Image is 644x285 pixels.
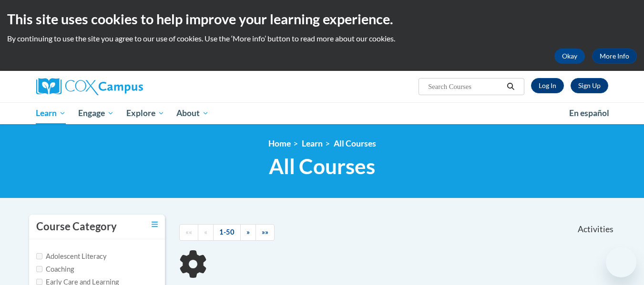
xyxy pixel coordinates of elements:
[334,138,376,148] a: All Courses
[152,219,158,230] a: Toggle collapse
[78,108,114,119] span: Engage
[126,108,164,119] span: Explore
[531,78,564,93] a: Log In
[170,102,215,124] a: About
[22,102,623,124] div: Main menu
[213,224,241,241] a: 1-50
[262,228,268,236] span: »»
[563,103,615,123] a: En español
[302,138,323,148] a: Learn
[7,10,637,29] h2: This site uses cookies to help improve your learning experience.
[176,108,209,119] span: About
[240,224,256,241] a: Next
[606,247,636,277] iframe: Button to launch messaging window
[36,78,217,95] a: Cox Campus
[198,224,214,241] a: Previous
[204,228,207,236] span: «
[578,224,613,235] span: Activities
[256,224,275,241] a: End
[36,264,74,275] label: Coaching
[36,219,117,234] h3: Course Category
[427,81,503,92] input: Search Courses
[179,224,198,241] a: Begining
[7,33,637,44] p: By continuing to use the site you agree to our use of cookies. Use the ‘More info’ button to read...
[503,81,518,92] button: Search
[36,279,42,285] input: Checkbox for Options
[36,108,66,119] span: Learn
[246,228,250,236] span: »
[36,266,42,272] input: Checkbox for Options
[569,108,609,118] span: En español
[269,154,375,179] span: All Courses
[554,49,585,64] button: Okay
[120,102,171,124] a: Explore
[72,102,120,124] a: Engage
[592,49,637,64] a: More Info
[185,228,192,236] span: ««
[36,251,107,262] label: Adolescent Literacy
[36,78,143,95] img: Cox Campus
[36,253,42,259] input: Checkbox for Options
[268,138,291,148] a: Home
[30,102,72,124] a: Learn
[571,78,608,93] a: Register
